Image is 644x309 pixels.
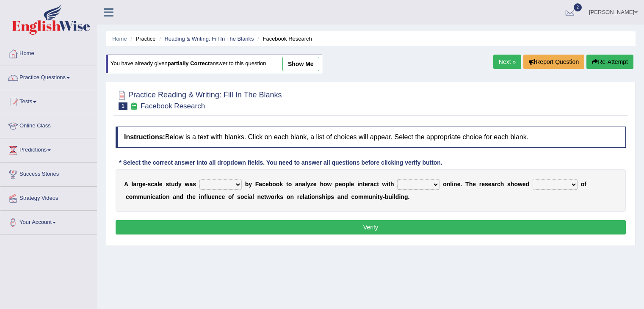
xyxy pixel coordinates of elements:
[399,193,401,200] b: i
[457,181,461,188] b: e
[136,181,138,188] b: r
[311,193,315,200] b: o
[142,181,146,188] b: e
[363,181,365,188] b: t
[150,193,152,200] b: i
[232,193,234,200] b: f
[488,181,492,188] b: e
[178,181,182,188] b: y
[124,133,165,141] b: Instructions:
[204,193,206,200] b: f
[189,181,193,188] b: a
[247,193,249,200] b: i
[287,193,290,200] b: o
[286,181,288,188] b: t
[169,181,171,188] b: t
[507,181,511,188] b: s
[574,3,582,11] span: 2
[322,193,326,200] b: h
[159,181,163,188] b: e
[303,193,304,200] b: l
[126,193,129,200] b: c
[215,193,218,200] b: n
[269,181,273,188] b: b
[395,193,399,200] b: d
[148,181,151,188] b: s
[511,181,514,188] b: h
[313,181,317,188] b: e
[453,181,457,188] b: n
[465,181,469,188] b: T
[244,193,247,200] b: c
[160,193,162,200] b: i
[255,35,312,43] li: Facebook Research
[450,181,452,188] b: l
[173,193,176,200] b: a
[189,193,193,200] b: h
[139,181,143,188] b: g
[368,181,370,188] b: r
[0,42,97,63] a: Home
[344,193,348,200] b: d
[208,193,212,200] b: u
[469,181,473,188] b: h
[310,181,313,188] b: z
[131,181,133,188] b: l
[387,181,388,188] b: i
[447,181,451,188] b: n
[265,181,269,188] b: e
[0,187,97,208] a: Strategy Videos
[130,102,138,110] small: Exam occurring question
[147,193,151,200] b: n
[392,193,394,200] b: i
[373,181,377,188] b: c
[302,181,305,188] b: a
[308,193,310,200] b: t
[279,181,283,188] b: k
[359,181,363,188] b: n
[129,193,133,200] b: o
[255,181,259,188] b: F
[168,61,210,67] b: partially correct
[158,181,159,188] b: l
[218,193,222,200] b: c
[0,114,97,135] a: Online Class
[249,181,252,188] b: y
[266,193,271,200] b: w
[164,36,254,42] a: Reading & Writing: Fill In The Blanks
[372,193,376,200] b: n
[351,181,354,188] b: e
[394,193,395,200] b: l
[272,181,276,188] b: o
[116,89,282,110] h2: Practice Reading & Writing: Fill In The Blanks
[0,138,97,160] a: Predictions
[228,193,232,200] b: o
[315,193,319,200] b: n
[106,55,322,73] div: You have already given answer to this question
[271,193,275,200] b: o
[240,193,244,200] b: o
[492,181,495,188] b: a
[345,181,349,188] b: p
[154,181,158,188] b: a
[141,102,205,110] small: Facebook Research
[443,181,447,188] b: o
[337,193,341,200] b: a
[299,193,303,200] b: e
[388,181,390,188] b: t
[288,181,292,188] b: o
[497,181,500,188] b: c
[166,193,170,200] b: n
[257,193,261,200] b: n
[116,220,626,235] button: Verify
[277,193,280,200] b: k
[116,158,446,167] div: * Select the correct answer into all dropdown fields. You need to answer all questions before cli...
[323,181,327,188] b: o
[377,181,379,188] b: t
[166,181,169,188] b: s
[518,181,522,188] b: w
[586,55,633,69] button: Re-Attempt
[327,181,332,188] b: w
[370,181,374,188] b: a
[339,181,342,188] b: e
